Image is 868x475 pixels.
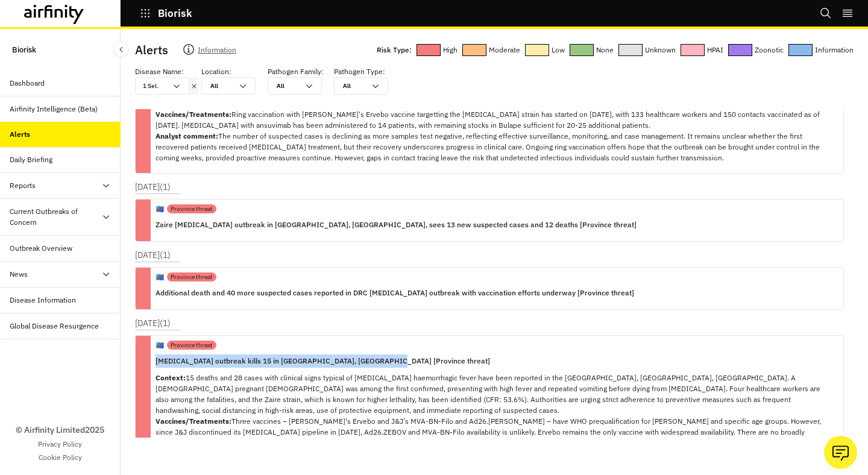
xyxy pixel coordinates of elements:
div: Reports [10,180,36,191]
p: Alerts [135,41,168,59]
p: Risk Type: [377,43,412,57]
div: News [10,269,28,280]
div: Dashboard [10,78,45,89]
button: Ask our analysts [824,436,857,469]
p: High [443,43,458,57]
p: Additional death and 40 more suspected cases reported in DRC [MEDICAL_DATA] outbreak with vaccina... [156,286,634,300]
p: © Airfinity Limited 2025 [16,424,104,436]
div: 1 Sel. [136,78,172,94]
p: Disease Name : [135,66,184,77]
p: Moderate [489,43,520,57]
p: Pathogen Type : [334,66,385,77]
p: Province threat [171,272,213,282]
a: Privacy Policy [38,439,82,450]
p: [DATE] ( 1 ) [135,317,171,330]
p: Zaire [MEDICAL_DATA] outbreak in [GEOGRAPHIC_DATA], [GEOGRAPHIC_DATA], sees 13 new suspected case... [156,218,637,231]
p: HPAI [707,43,723,57]
div: Global Disease Resurgence [10,321,99,332]
p: Low [552,43,565,57]
div: Daily Briefing [10,154,52,165]
strong: Vaccines/Treatments: [156,417,231,426]
button: Search [820,3,832,24]
p: Province threat [171,204,213,213]
div: Alerts [10,129,30,140]
button: Biorisk [140,3,192,24]
p: Pathogen Family : [268,66,324,77]
div: Current Outbreaks of Concern [10,206,101,228]
p: Unknown [645,43,676,57]
div: Disease Information [10,295,76,306]
p: Province threat [171,341,213,350]
p: Information [198,43,236,60]
strong: Vaccines/Treatments: [156,110,231,119]
p: Zoonotic [755,43,784,57]
strong: Context: [156,373,186,382]
p: Information [815,43,854,57]
p: 🇨🇩 [156,340,165,351]
p: [MEDICAL_DATA] outbreak kills 15 in [GEOGRAPHIC_DATA], [GEOGRAPHIC_DATA] [Province threat] [156,354,834,368]
button: Close Sidebar [113,42,129,57]
div: Airfinity Intelligence (Beta) [10,104,98,115]
p: 🇨🇩 [156,272,165,283]
p: Location : [201,66,231,77]
a: Cookie Policy [39,452,82,463]
p: [DATE] ( 1 ) [135,181,171,193]
p: Yeasterday, the WHO African region reported the first two recoveries of [DEMOGRAPHIC_DATA] patien... [156,77,834,163]
p: 🇨🇩 [156,204,165,215]
p: None [596,43,614,57]
div: Outbreak Overview [10,243,72,254]
strong: Analyst comment: [156,131,218,140]
p: Biorisk [158,8,192,19]
p: [DATE] ( 1 ) [135,249,171,262]
p: Biorisk [12,39,36,61]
